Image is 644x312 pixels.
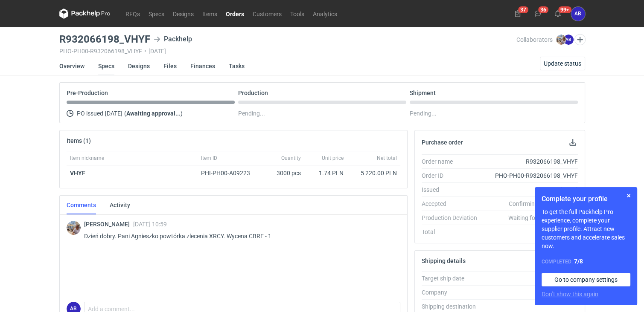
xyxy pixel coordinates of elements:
[59,34,150,44] h3: R932066198_VHYF
[59,9,111,19] svg: Packhelp Pro
[516,36,553,43] span: Collaborators
[67,90,108,96] p: Pre-Production
[571,7,585,21] div: Agnieszka Biniarz
[154,34,192,44] div: Packhelp
[531,7,545,20] button: 36
[121,9,144,19] a: RFQs
[190,57,215,75] a: Finances
[508,214,577,222] em: Waiting for confirmation...
[198,9,221,19] a: Items
[542,208,630,250] p: To get the full Packhelp Pro experience, complete your supplier profile. Attract new customers an...
[67,221,81,235] img: Michał Palasek
[201,169,258,177] div: PHI-PH00-A09223
[126,110,181,117] strong: Awaiting approval...
[67,137,91,144] h2: Items (1)
[128,57,150,75] a: Designs
[84,221,133,228] span: [PERSON_NAME]
[350,169,397,177] div: 5 220.00 PLN
[574,258,583,265] strong: 7 / 8
[238,90,268,96] p: Production
[144,48,146,55] span: •
[98,57,114,75] a: Specs
[624,191,634,201] button: Skip for now
[410,90,436,96] p: Shipment
[422,139,463,146] h2: Purchase order
[484,288,578,297] div: Packhelp
[568,137,578,147] button: Download PO
[484,171,578,180] div: PHO-PH00-R932066198_VHYF
[511,7,525,20] button: 37
[229,57,245,75] a: Tasks
[422,199,484,208] div: Accepted
[67,196,96,214] a: Comments
[133,221,167,228] span: [DATE] 10:59
[238,108,265,118] span: Pending...
[110,196,130,214] a: Activity
[556,35,566,45] img: Michał Palasek
[542,194,630,204] h1: Complete your profile
[124,110,126,117] span: (
[422,302,484,311] div: Shipping destination
[281,155,301,162] span: Quantity
[308,169,344,177] div: 1.74 PLN
[540,57,585,70] button: Update status
[181,110,183,117] span: )
[410,108,578,118] div: Pending...
[422,214,484,222] div: Production Deviation
[551,7,565,20] button: 99+
[70,170,85,176] strong: VHYF
[544,61,581,66] span: Update status
[309,9,341,19] a: Analytics
[169,9,198,19] a: Designs
[542,290,598,298] button: Don’t show this again
[59,57,85,75] a: Overview
[67,108,235,118] div: PO issued
[70,155,104,162] span: Item nickname
[542,257,630,266] div: Completed:
[248,9,286,19] a: Customers
[422,257,466,264] h2: Shipping details
[484,228,578,236] div: 5 220.00 PLN
[144,9,169,19] a: Specs
[286,9,309,19] a: Tools
[422,185,484,194] div: Issued
[574,34,585,45] button: Edit collaborators
[322,155,344,162] span: Unit price
[221,9,248,19] a: Orders
[542,273,630,286] a: Go to company settings
[105,108,122,118] span: [DATE]
[201,155,217,162] span: Item ID
[422,228,484,236] div: Total
[422,288,484,297] div: Company
[422,274,484,283] div: Target ship date
[563,35,574,45] figcaption: AB
[422,171,484,180] div: Order ID
[163,57,177,75] a: Files
[422,157,484,166] div: Order name
[59,48,516,55] div: PHO-PH00-R932066198_VHYF [DATE]
[484,157,578,166] div: R932066198_VHYF
[262,165,304,181] div: 3000 pcs
[484,185,578,194] div: [DATE]
[377,155,397,162] span: Net total
[84,231,393,241] p: Dzień dobry. Pani Agnieszko powtórka zlecenia XRCY. Wycena CBRE - 1
[571,7,585,21] button: AB
[508,200,577,207] em: Confirming with supplier...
